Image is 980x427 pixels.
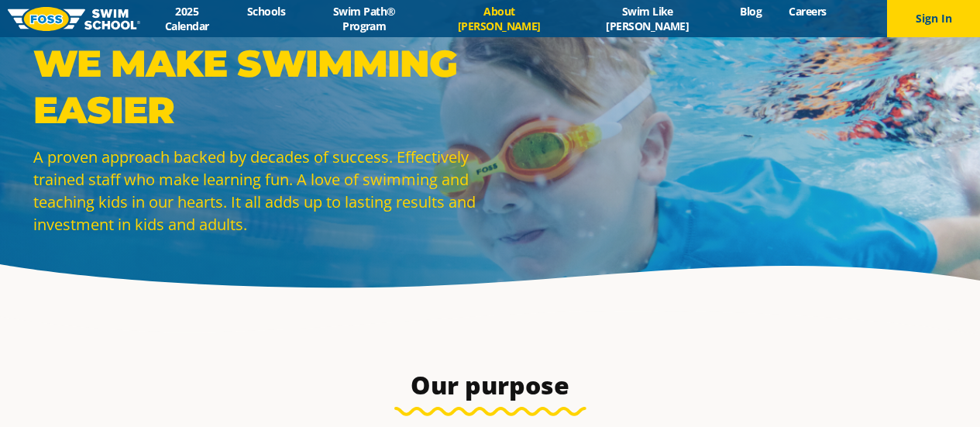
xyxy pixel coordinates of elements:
[430,4,569,33] a: About [PERSON_NAME]
[125,370,856,401] h3: Our purpose
[299,4,430,33] a: Swim Path® Program
[727,4,775,19] a: Blog
[775,4,840,19] a: Careers
[140,4,234,33] a: 2025 Calendar
[33,40,483,133] p: WE MAKE SWIMMING EASIER
[8,7,140,31] img: FOSS Swim School Logo
[569,4,727,33] a: Swim Like [PERSON_NAME]
[33,146,483,236] p: A proven approach backed by decades of success. Effectively trained staff who make learning fun. ...
[234,4,299,19] a: Schools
